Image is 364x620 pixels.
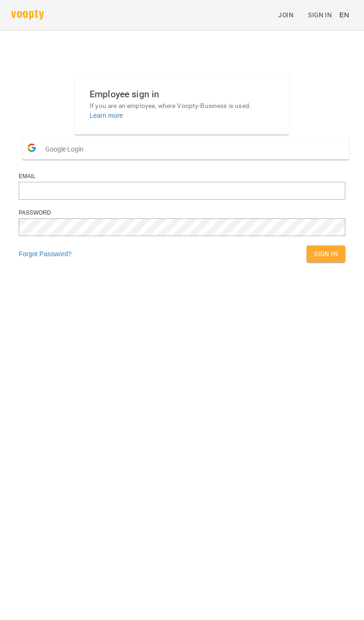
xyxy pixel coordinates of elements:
span: Google Login [45,140,88,159]
button: EN [336,6,353,23]
a: Join [274,7,304,23]
span: EN [339,10,349,20]
a: Forgot Password? [19,250,72,258]
div: Email [19,173,345,180]
h6: Employee sign in [90,87,274,101]
span: Sign In [308,9,332,21]
a: Learn more [90,112,123,119]
span: Sign In [314,248,338,260]
button: Employee sign inIf you are an employee, where Voopty-Business is used.Learn more [82,79,282,128]
img: voopty.png [11,10,44,20]
span: Join [278,9,294,21]
button: Sign In [307,245,345,262]
div: Password [19,209,345,217]
a: Sign In [304,7,336,23]
p: If you are an employee, where Voopty-Business is used. [90,101,274,111]
button: Google Login [22,138,349,159]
